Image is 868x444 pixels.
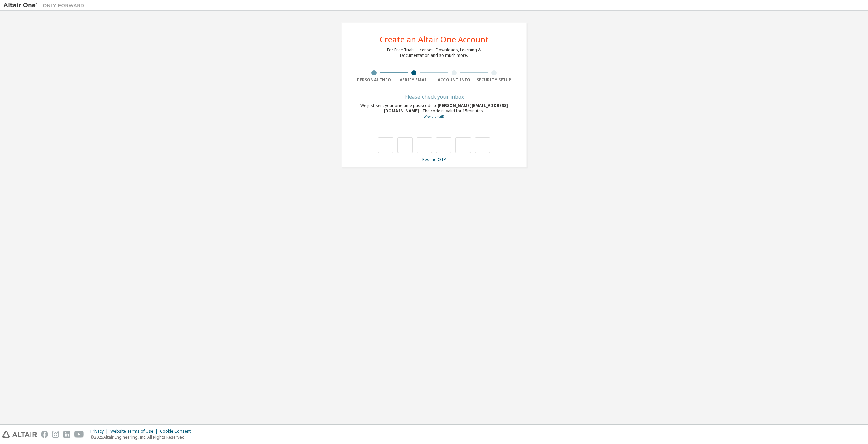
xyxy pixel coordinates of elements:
div: Personal Info [354,77,394,83]
div: Please check your inbox [354,95,514,99]
img: linkedin.svg [63,431,70,438]
div: We just sent your one-time passcode to . The code is valid for 15 minutes. [354,103,514,119]
div: Create an Altair One Account [380,35,489,43]
div: Website Terms of Use [110,429,160,434]
a: Resend OTP [422,157,446,162]
img: altair_logo.svg [2,431,37,438]
img: instagram.svg [52,431,59,438]
p: © 2025 Altair Engineering, Inc. All Rights Reserved. [90,434,195,440]
div: Security Setup [474,77,514,83]
a: Go back to the registration form [424,114,444,119]
div: Cookie Consent [160,429,195,434]
img: youtube.svg [74,431,84,438]
img: Altair One [3,2,88,9]
div: Account Info [434,77,474,83]
div: Verify Email [394,77,434,83]
span: [PERSON_NAME][EMAIL_ADDRESS][DOMAIN_NAME] [384,103,508,114]
div: Privacy [90,429,110,434]
img: facebook.svg [41,431,48,438]
div: For Free Trials, Licenses, Downloads, Learning & Documentation and so much more. [387,47,481,58]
